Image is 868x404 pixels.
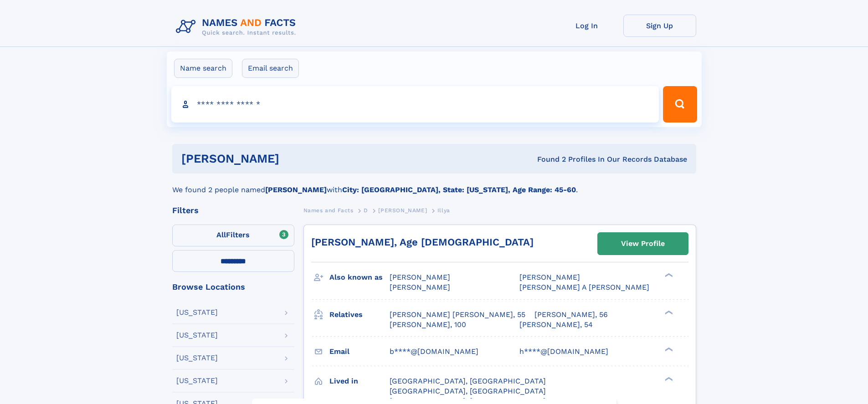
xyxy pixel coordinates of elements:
[550,15,623,37] a: Log In
[663,272,673,278] div: ❯
[390,310,525,320] a: [PERSON_NAME] [PERSON_NAME], 55
[364,207,368,214] span: D
[390,273,450,281] span: [PERSON_NAME]
[519,283,649,291] span: [PERSON_NAME] A [PERSON_NAME]
[329,373,390,389] h3: Lived in
[176,377,218,384] div: [US_STATE]
[663,86,697,123] button: Search Button
[171,86,659,123] input: search input
[181,153,408,164] h1: [PERSON_NAME]
[534,310,608,320] a: [PERSON_NAME], 56
[519,273,580,281] span: [PERSON_NAME]
[216,230,226,239] span: All
[329,307,390,322] h3: Relatives
[303,205,354,216] a: Names and Facts
[598,233,688,255] a: View Profile
[378,205,427,216] a: [PERSON_NAME]
[663,346,673,352] div: ❯
[172,206,294,215] div: Filters
[519,320,593,330] a: [PERSON_NAME], 54
[329,270,390,285] h3: Also known as
[342,185,576,194] b: City: [GEOGRAPHIC_DATA], State: [US_STATE], Age Range: 45-60
[390,377,546,385] span: [GEOGRAPHIC_DATA], [GEOGRAPHIC_DATA]
[174,59,232,78] label: Name search
[172,225,294,246] label: Filters
[621,233,665,254] div: View Profile
[390,320,466,330] a: [PERSON_NAME], 100
[623,15,696,37] a: Sign Up
[176,354,218,362] div: [US_STATE]
[408,154,687,164] div: Found 2 Profiles In Our Records Database
[378,207,427,214] span: [PERSON_NAME]
[329,344,390,359] h3: Email
[390,387,546,395] span: [GEOGRAPHIC_DATA], [GEOGRAPHIC_DATA]
[176,332,218,339] div: [US_STATE]
[663,376,673,382] div: ❯
[663,309,673,315] div: ❯
[242,59,299,78] label: Email search
[437,207,450,214] span: Illya
[176,309,218,316] div: [US_STATE]
[172,174,696,195] div: We found 2 people named with .
[172,283,294,291] div: Browse Locations
[265,185,327,194] b: [PERSON_NAME]
[172,15,303,39] img: Logo Names and Facts
[390,283,450,291] span: [PERSON_NAME]
[364,205,368,216] a: D
[311,236,534,248] a: [PERSON_NAME], Age [DEMOGRAPHIC_DATA]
